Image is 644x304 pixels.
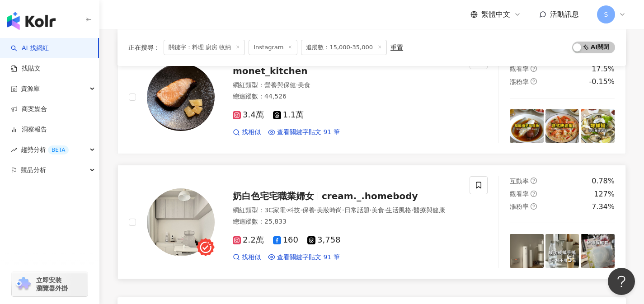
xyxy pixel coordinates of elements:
[147,63,215,131] img: KOL Avatar
[589,77,615,87] div: -0.15%
[12,272,88,296] a: chrome extension立即安裝 瀏覽器外掛
[11,64,41,73] a: 找貼文
[233,191,314,201] span: 奶白色宅宅職業婦女
[48,145,69,154] div: BETA
[531,178,537,184] span: question-circle
[592,176,615,186] div: 0.78%
[581,109,615,143] img: post-image
[233,81,459,90] div: 網紅類型 ：
[386,206,411,214] span: 生活風格
[531,203,537,210] span: question-circle
[608,268,635,295] iframe: Help Scout Beacon - Open
[233,110,264,120] span: 3.4萬
[277,128,340,137] span: 查看關鍵字貼文 91 筆
[233,92,459,101] div: 總追蹤數 ： 44,526
[317,206,342,214] span: 美妝時尚
[268,253,340,262] a: 查看關鍵字貼文 91 筆
[298,81,310,89] span: 美食
[550,10,579,19] span: 活動訊息
[11,105,47,114] a: 商案媒合
[481,9,510,19] span: 繁體中文
[147,188,215,256] img: KOL Avatar
[510,190,529,197] span: 觀看率
[128,44,160,51] span: 正在搜尋 ：
[11,147,17,153] span: rise
[510,109,544,143] img: post-image
[390,44,403,51] div: 重置
[36,276,68,292] span: 立即安裝 瀏覽器外掛
[411,206,413,214] span: ·
[510,178,529,185] span: 互動率
[264,81,296,89] span: 營養與保健
[531,78,537,84] span: question-circle
[233,128,261,137] a: 找相似
[233,65,308,76] span: monet_kitchen
[510,234,544,268] img: post-image
[7,12,56,30] img: logo
[510,203,529,210] span: 漲粉率
[344,206,370,214] span: 日常話題
[296,81,298,89] span: ·
[118,40,626,154] a: KOL Avatarmonet_kitchen網紅類型：營養與保健·美食總追蹤數：44,5263.4萬1.1萬找相似查看關鍵字貼文 91 筆互動率question-circle0.58%觀看率q...
[545,234,579,268] img: post-image
[384,206,386,214] span: ·
[21,140,69,160] span: 趨勢分析
[287,206,300,214] span: 科技
[249,40,297,55] span: Instagram
[268,128,340,137] a: 查看關鍵字貼文 91 筆
[545,109,579,143] img: post-image
[264,206,286,214] span: 3C家電
[371,206,384,214] span: 美食
[233,235,264,245] span: 2.2萬
[286,206,287,214] span: ·
[414,206,445,214] span: 醫療與健康
[322,191,418,201] span: cream._.homebody
[11,44,49,53] a: searchAI 找網紅
[592,202,615,212] div: 7.34%
[315,206,317,214] span: ·
[592,64,615,74] div: 17.5%
[604,9,608,19] span: S
[233,217,459,226] div: 總追蹤數 ： 25,833
[14,277,32,291] img: chrome extension
[242,253,261,262] span: 找相似
[233,253,261,262] a: 找相似
[302,206,315,214] span: 保養
[510,65,529,72] span: 觀看率
[342,206,344,214] span: ·
[277,253,340,262] span: 查看關鍵字貼文 91 筆
[531,65,537,72] span: question-circle
[242,128,261,137] span: 找相似
[370,206,371,214] span: ·
[273,235,298,245] span: 160
[531,191,537,197] span: question-circle
[273,110,304,120] span: 1.1萬
[594,189,615,199] div: 127%
[233,206,459,215] div: 網紅類型 ：
[581,234,615,268] img: post-image
[510,78,529,85] span: 漲粉率
[21,79,40,99] span: 資源庫
[307,235,341,245] span: 3,758
[11,125,47,134] a: 洞察報告
[301,40,387,55] span: 追蹤數：15,000-35,000
[21,160,46,180] span: 競品分析
[300,206,302,214] span: ·
[164,40,245,55] span: 關鍵字：料理 廚房 收納
[118,165,626,279] a: KOL Avatar奶白色宅宅職業婦女cream._.homebody網紅類型：3C家電·科技·保養·美妝時尚·日常話題·美食·生活風格·醫療與健康總追蹤數：25,8332.2萬1603,758...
